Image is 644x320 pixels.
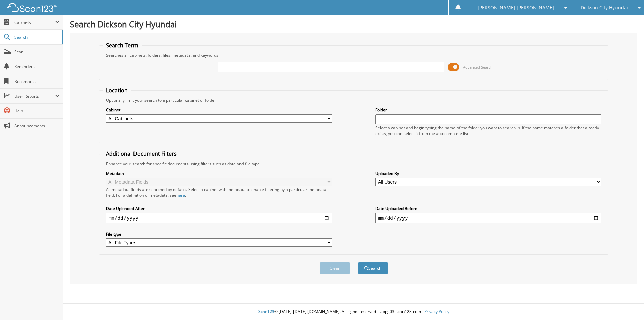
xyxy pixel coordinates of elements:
[375,107,601,113] label: Folder
[358,262,388,274] button: Search
[14,49,60,55] span: Scan
[106,107,332,113] label: Cabinet
[375,213,601,223] input: end
[463,65,493,70] span: Advanced Search
[103,150,180,157] legend: Additional Document Filters
[320,262,350,274] button: Clear
[7,3,57,12] img: scan123-logo-white.svg
[106,205,332,211] label: Date Uploaded After
[14,93,55,99] span: User Reports
[14,108,60,114] span: Help
[375,171,601,176] label: Uploaded By
[70,18,637,30] h1: Search Dickson City Hyundai
[63,304,644,320] div: © [DATE]-[DATE] [DOMAIN_NAME]. All rights reserved | appg03-scan123-com |
[258,309,274,314] span: Scan123
[14,64,60,70] span: Reminders
[610,288,644,320] iframe: Chat Widget
[176,192,185,198] a: here
[103,87,131,94] legend: Location
[106,213,332,223] input: start
[581,6,628,10] span: Dickson City Hyundai
[424,309,449,314] a: Privacy Policy
[106,171,332,176] label: Metadata
[14,34,59,40] span: Search
[375,125,601,136] div: Select a cabinet and begin typing the name of the folder you want to search in. If the name match...
[103,97,605,103] div: Optionally limit your search to a particular cabinet or folder
[103,161,605,167] div: Enhance your search for specific documents using filters such as date and file type.
[375,205,601,211] label: Date Uploaded Before
[106,231,332,237] label: File type
[14,79,60,84] span: Bookmarks
[14,19,55,25] span: Cabinets
[106,187,332,198] div: All metadata fields are searched by default. Select a cabinet with metadata to enable filtering b...
[103,42,142,49] legend: Search Term
[103,52,605,58] div: Searches all cabinets, folders, files, metadata, and keywords
[14,123,60,129] span: Announcements
[478,6,554,10] span: [PERSON_NAME] [PERSON_NAME]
